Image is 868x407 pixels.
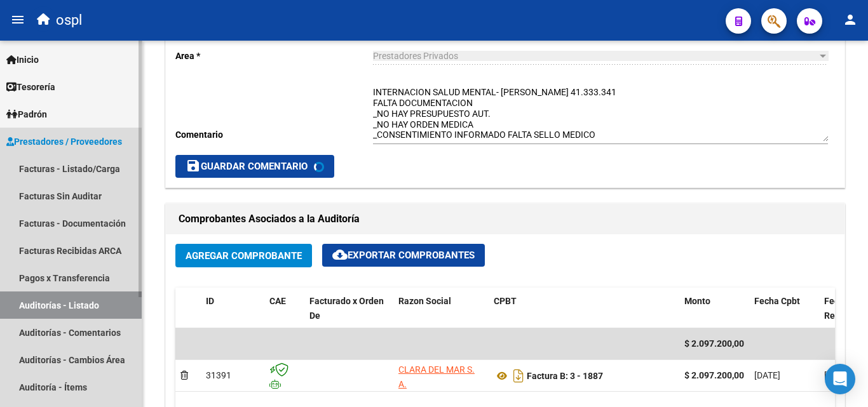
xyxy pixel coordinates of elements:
span: Inicio [6,53,39,67]
mat-icon: cloud_download [332,247,348,262]
div: Open Intercom Messenger [825,364,855,394]
p: Comentario [175,128,373,142]
datatable-header-cell: CAE [264,288,304,330]
span: [DATE] [754,370,780,380]
span: [DATE] [824,370,850,380]
datatable-header-cell: Monto [679,288,749,330]
strong: $ 2.097.200,00 [684,370,744,380]
h1: Comprobantes Asociados a la Auditoría [179,209,832,229]
span: Razon Social [398,296,451,306]
span: Padrón [6,107,47,121]
span: Monto [684,296,710,306]
span: 31391 [206,370,231,380]
span: Prestadores / Proveedores [6,135,122,149]
span: Facturado x Orden De [309,296,384,321]
span: Exportar Comprobantes [332,250,475,261]
button: Guardar Comentario [175,155,334,178]
span: Fecha Recibido [824,296,860,321]
datatable-header-cell: Razon Social [393,288,489,330]
mat-icon: save [186,158,201,173]
p: Area * [175,49,373,63]
mat-icon: menu [10,12,25,27]
span: CAE [269,296,286,306]
i: Descargar documento [510,366,527,386]
mat-icon: person [843,12,858,27]
datatable-header-cell: CPBT [489,288,679,330]
button: Exportar Comprobantes [322,244,485,267]
span: ospl [56,6,82,34]
strong: Factura B: 3 - 1887 [527,371,603,381]
span: $ 2.097.200,00 [684,338,744,349]
span: Guardar Comentario [186,161,308,172]
span: Tesorería [6,80,55,94]
datatable-header-cell: ID [201,288,264,330]
button: Agregar Comprobante [175,244,312,267]
span: Fecha Cpbt [754,296,800,306]
span: Prestadores Privados [373,51,458,61]
datatable-header-cell: Fecha Cpbt [749,288,819,330]
span: CPBT [494,296,517,306]
span: Agregar Comprobante [186,250,302,262]
datatable-header-cell: Facturado x Orden De [304,288,393,330]
span: ID [206,296,214,306]
span: CLARA DEL MAR S. A. [398,364,475,389]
